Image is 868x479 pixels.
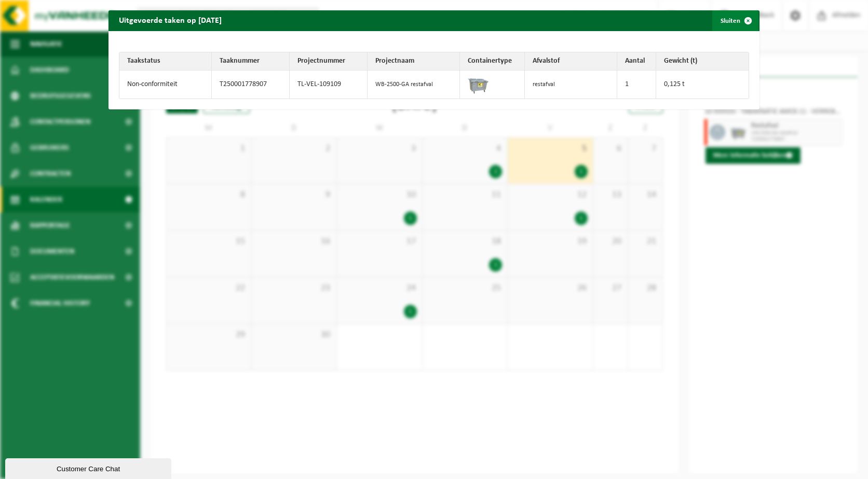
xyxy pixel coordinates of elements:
img: WB-2500-GAL-GY-01 [468,73,489,94]
td: 1 [617,71,656,98]
th: Afvalstof [525,52,617,71]
th: Projectnummer [290,52,368,71]
th: Taakstatus [119,52,212,71]
button: Sluiten [712,10,758,31]
td: TL-VEL-109109 [290,71,368,98]
th: Containertype [460,52,525,71]
td: restafval [525,71,617,98]
iframe: chat widget [5,456,173,479]
th: Taaknummer [212,52,290,71]
td: T250001778907 [212,71,290,98]
h2: Uitgevoerde taken op [DATE] [108,10,232,30]
td: Non-conformiteit [119,71,212,98]
th: Aantal [617,52,656,71]
th: Projectnaam [368,52,460,71]
td: WB-2500-GA restafval [368,71,460,98]
td: 0,125 t [656,71,749,98]
th: Gewicht (t) [656,52,749,71]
